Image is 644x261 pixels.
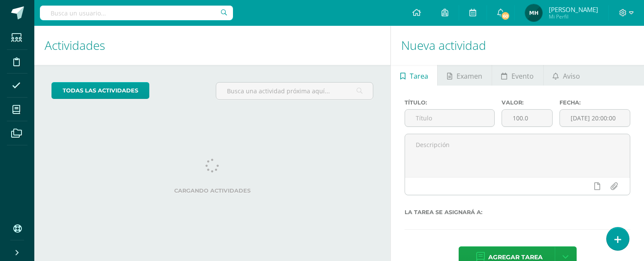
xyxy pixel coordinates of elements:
label: Título: [405,99,495,106]
a: Examen [438,65,491,86]
img: 94dfc861e02bea7daf88976d6ac6de75.png [525,4,542,21]
label: Cargando actividades [51,187,373,194]
label: La tarea se asignará a: [405,209,630,215]
a: Evento [492,65,543,86]
h1: Actividades [45,26,380,65]
h1: Nueva actividad [401,26,634,65]
a: Aviso [544,65,590,86]
span: [PERSON_NAME] [549,5,598,14]
label: Fecha: [559,99,630,106]
label: Valor: [502,99,553,106]
input: Busca un usuario... [40,6,233,20]
span: 60 [501,11,510,21]
span: Evento [511,66,534,86]
input: Puntos máximos [502,110,552,126]
span: Mi Perfil [549,13,598,20]
span: Tarea [410,66,428,86]
a: todas las Actividades [51,82,149,99]
input: Título [405,110,494,126]
input: Fecha de entrega [560,110,630,126]
span: Aviso [563,66,580,86]
span: Examen [457,66,482,86]
input: Busca una actividad próxima aquí... [216,83,373,99]
a: Tarea [391,65,437,86]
